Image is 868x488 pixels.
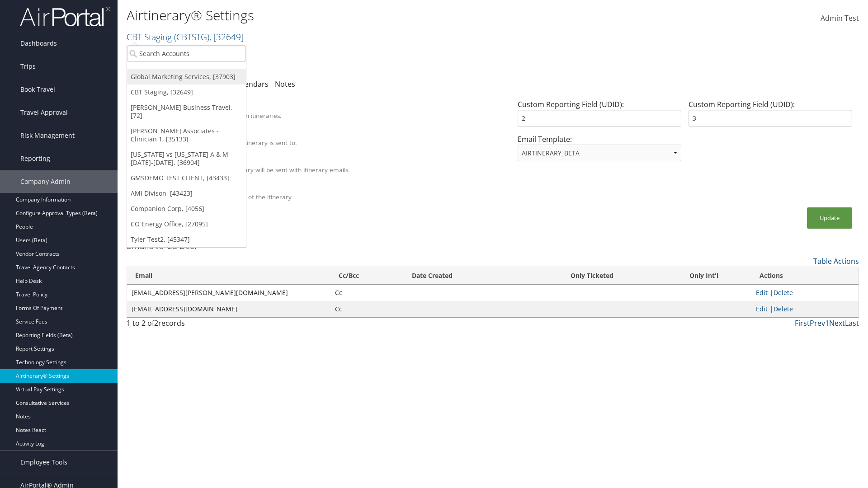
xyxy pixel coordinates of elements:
[527,267,656,285] th: Only Ticketed: activate to sort column ascending
[821,13,859,23] span: Admin Test
[20,55,36,78] span: Trips
[810,318,825,328] a: Prev
[20,124,75,147] span: Risk Management
[169,103,481,111] div: Client Name
[127,318,304,333] div: 1 to 2 of records
[20,451,67,474] span: Employee Tools
[20,147,50,170] span: Reporting
[174,31,209,43] span: ( CBTSTG )
[127,69,246,84] a: Global Marketing Services, [37903]
[330,301,404,317] td: Cc
[751,301,859,317] td: |
[20,170,71,193] span: Company Admin
[807,207,852,229] button: Update
[275,79,295,89] a: Notes
[127,100,246,123] a: [PERSON_NAME] Business Travel, [72]
[127,123,246,147] a: [PERSON_NAME] Associates - Clinician 1, [35133]
[20,32,57,55] span: Dashboards
[127,6,615,25] h1: Airtinerary® Settings
[169,130,481,138] div: Override Email
[685,99,856,134] div: Custom Reporting Field (UDID):
[127,31,244,43] a: CBT Staging
[20,6,110,27] img: airportal-logo.png
[234,79,269,89] a: Calendars
[154,318,158,328] span: 2
[829,318,845,328] a: Next
[845,318,859,328] a: Last
[756,288,768,297] a: Edit
[514,99,685,134] div: Custom Reporting Field (UDID):
[169,157,481,165] div: Attach PDF
[127,147,246,170] a: [US_STATE] vs [US_STATE] A & M [DATE]-[DATE], [36904]
[514,134,685,169] div: Email Template:
[127,84,246,100] a: CBT Staging, [32649]
[169,165,350,174] label: A PDF version of the itinerary will be sent with itinerary emails.
[127,45,246,62] input: Search Accounts
[330,285,404,301] td: Cc
[169,184,481,192] div: Show Survey
[209,31,244,43] span: , [ 32649 ]
[756,305,768,313] a: Edit
[330,267,404,285] th: Cc/Bcc: activate to sort column ascending
[127,201,246,216] a: Companion Corp, [4056]
[127,285,330,301] td: [EMAIL_ADDRESS][PERSON_NAME][DOMAIN_NAME]
[404,267,528,285] th: Date Created: activate to sort column ascending
[127,301,330,317] td: [EMAIL_ADDRESS][DOMAIN_NAME]
[813,256,859,266] a: Table Actions
[127,216,246,232] a: CO Energy Office, [27095]
[821,5,859,33] a: Admin Test
[774,305,793,313] a: Delete
[127,232,246,247] a: Tyler Test2, [45347]
[127,267,330,285] th: Email: activate to sort column ascending
[20,78,55,101] span: Book Travel
[774,288,793,297] a: Delete
[657,267,751,285] th: Only Int'l: activate to sort column ascending
[127,186,246,201] a: AMI Divison, [43423]
[127,170,246,186] a: GMSDEMO TEST CLIENT, [43433]
[825,318,829,328] a: 1
[751,285,859,301] td: |
[20,101,68,124] span: Travel Approval
[751,267,859,285] th: Actions
[795,318,810,328] a: First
